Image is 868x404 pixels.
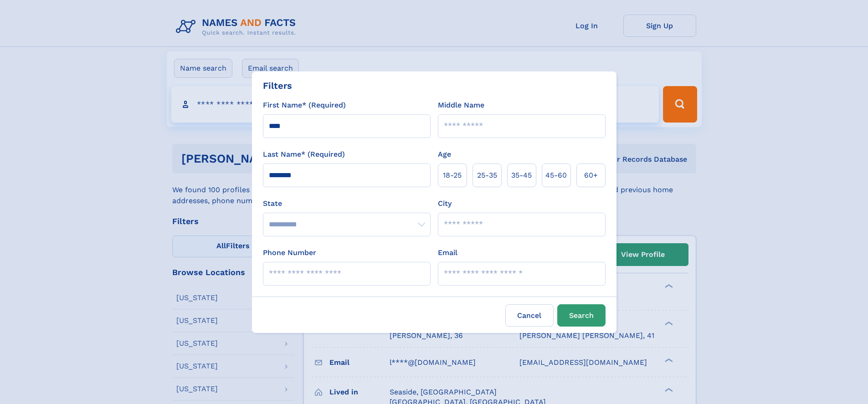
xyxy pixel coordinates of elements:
label: Email [438,247,457,258]
label: Phone Number [263,247,316,258]
label: First Name* (Required) [263,100,346,111]
label: Middle Name [438,100,484,111]
button: Search [557,304,606,327]
span: 60+ [584,170,598,181]
span: 25‑35 [477,170,497,181]
span: 35‑45 [511,170,532,181]
label: Age [438,149,451,160]
div: Filters [263,79,292,92]
label: State [263,198,431,209]
label: Cancel [505,304,554,327]
span: 18‑25 [443,170,462,181]
label: City [438,198,452,209]
label: Last Name* (Required) [263,149,345,160]
span: 45‑60 [545,170,567,181]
